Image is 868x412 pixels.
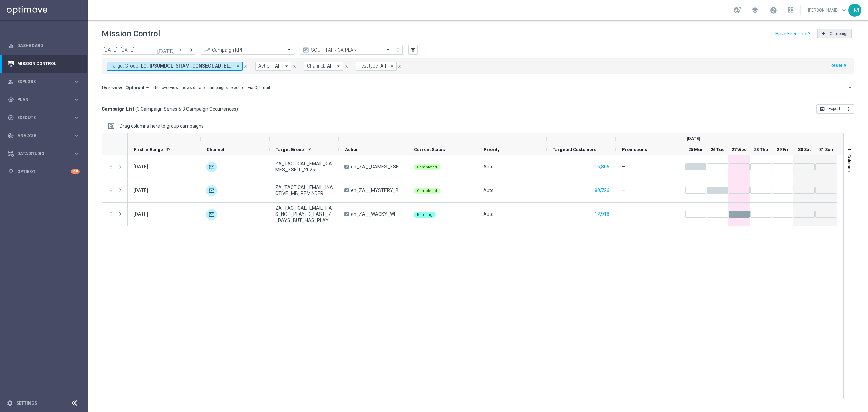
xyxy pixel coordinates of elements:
colored-tag: Completed [414,187,440,194]
span: A [344,188,349,192]
span: Data Studio [17,152,73,156]
div: Mission Control [7,61,80,67]
span: Campaign [830,31,849,36]
img: Optimail [206,162,217,172]
div: Optibot [8,163,80,181]
span: Explore [17,80,73,84]
i: keyboard_arrow_down [848,85,852,90]
multiple-options-button: Export to CSV [816,106,854,111]
span: 3 Campaign Series & 3 Campaign Occurrences [137,106,236,112]
i: lightbulb [8,169,14,175]
h3: Overview: [102,85,123,91]
button: gps_fixed Plan keyboard_arrow_right [7,97,80,102]
span: ( [135,106,137,112]
div: LM [848,4,861,17]
i: arrow_drop_down [144,85,151,91]
div: Press SPACE to select this row. [102,179,128,203]
span: Analyze [17,134,73,138]
button: Channel: All arrow_drop_down [304,62,343,71]
span: Test type: [359,63,379,69]
span: A [344,212,349,216]
i: arrow_forward [188,48,193,52]
i: track_changes [8,133,14,139]
span: en_ZA__MYSTERY_BOX_REMINDER_REBRAND__EMT_ALL_EM_TAC_LT [351,187,402,193]
button: filter_alt [408,45,418,55]
span: school [751,6,759,14]
div: Execute [8,115,73,121]
span: All [275,63,281,69]
i: play_circle_outline [8,115,14,121]
span: keyboard_arrow_down [840,6,848,14]
span: Target Group: [110,63,139,69]
button: play_circle_outline Execute keyboard_arrow_right [7,115,80,120]
div: Analyze [8,133,73,139]
i: keyboard_arrow_right [73,150,80,157]
i: settings [7,400,13,406]
span: LO_IPSUMDOL_SITAM_CONSECT, AD_ELITSEDD_EIUSM_TEMPORI_UTLABOREE_DOLOR 9_MAGN_ALIQ, EN_ADMINIMV_QUI... [141,63,232,69]
span: 25 Mon [688,147,704,152]
span: Completed [417,189,437,193]
span: All [327,63,333,69]
span: ZA_TACTICAL_EMAIL_GAMES_XSELL_2025 [275,161,333,173]
img: Optimail [206,185,217,196]
i: trending_up [203,46,210,53]
div: Press SPACE to select this row. [128,155,837,179]
span: ZA_TACTICAL_EMAIL_INACTIVE_MB_REMINDER [275,184,333,196]
span: ) [236,106,238,112]
span: Target Group [276,147,304,152]
span: Columns [847,154,852,172]
span: Channel: [307,63,325,69]
span: Action: [258,63,273,69]
i: arrow_drop_down [389,63,395,69]
span: 26 Tue [711,147,725,152]
ng-select: Campaign KPI [201,45,294,55]
button: close [343,62,349,70]
i: preview [302,46,309,53]
div: Plan [8,97,73,103]
div: 27 Aug 2025, Wednesday [134,211,148,217]
colored-tag: Completed [414,164,440,170]
span: Auto [483,188,494,193]
div: Row Groups [120,123,204,129]
i: close [292,64,297,69]
button: Target Group: LO_IPSUMDOL_SITAM_CONSECT, AD_ELITSEDD_EIUSM_TEMPORI_UTLABOREE_DOLOR 9_MAGN_ALIQ, E... [107,62,243,71]
span: Optimail [125,85,144,91]
button: more_vert [108,187,114,193]
div: Press SPACE to select this row. [128,179,837,203]
div: Press SPACE to select this row. [128,203,837,226]
input: Select date range [102,45,176,55]
span: Action [345,147,359,152]
span: All [380,63,386,69]
div: Dashboard [8,37,80,55]
i: person_search [8,79,14,85]
button: keyboard_arrow_down [846,83,854,92]
input: Have Feedback? [775,31,810,36]
div: equalizer Dashboard [7,43,80,49]
div: 26 Aug 2025, Tuesday [134,187,148,193]
button: add Campaign [817,29,852,38]
i: arrow_back [179,48,183,52]
h1: Mission Control [102,29,160,39]
button: 12,918 [594,210,610,219]
a: Optibot [17,163,71,181]
span: en_ZA__GAMES_XSELL_FREE_SPINS_DROP_HONEY_HONEY_HONEY__EMT_ALL_EM_TAC_LT [351,164,402,170]
button: lightbulb Optibot +10 [7,169,80,174]
button: arrow_forward [186,45,195,55]
div: Data Studio keyboard_arrow_right [7,151,80,156]
button: Action: All arrow_drop_down [255,62,291,71]
span: Channel [206,147,224,152]
span: 27 Wed [732,147,747,152]
i: keyboard_arrow_right [73,78,80,85]
i: more_vert [108,211,114,217]
div: +10 [71,169,80,174]
i: gps_fixed [8,97,14,103]
i: more_vert [846,106,851,112]
ng-select: SOUTH AFRICA PLAN [300,45,393,55]
a: Mission Control [17,55,80,73]
span: 29 Fri [777,147,788,152]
